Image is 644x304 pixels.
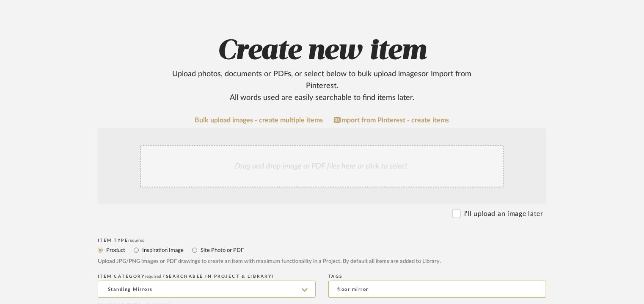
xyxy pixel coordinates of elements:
[464,209,543,219] label: I'll upload an image later
[98,281,316,298] input: Type a category to search and select
[105,246,125,255] label: Product
[334,116,449,124] a: Import from Pinterest - create items
[129,238,145,243] span: required
[157,68,487,104] div: Upload photos, documents or PDFs, or select below to bulk upload images or Import from Pinterest ...
[145,274,162,279] span: required
[98,238,546,243] div: Item Type
[141,246,184,255] label: Inspiration Image
[328,274,546,279] div: Tags
[52,34,592,104] h2: Create new item
[328,281,546,298] input: Enter Keywords, Separated by Commas
[164,274,275,279] span: (Searchable in Project & Library)
[98,257,546,266] div: Upload JPG/PNG images or PDF drawings to create an item with maximum functionality in a Project. ...
[195,117,323,124] a: Bulk upload images - create multiple items
[98,245,546,255] mat-radio-group: Select item type
[98,274,316,279] div: ITEM CATEGORY
[200,246,244,255] label: Site Photo or PDF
